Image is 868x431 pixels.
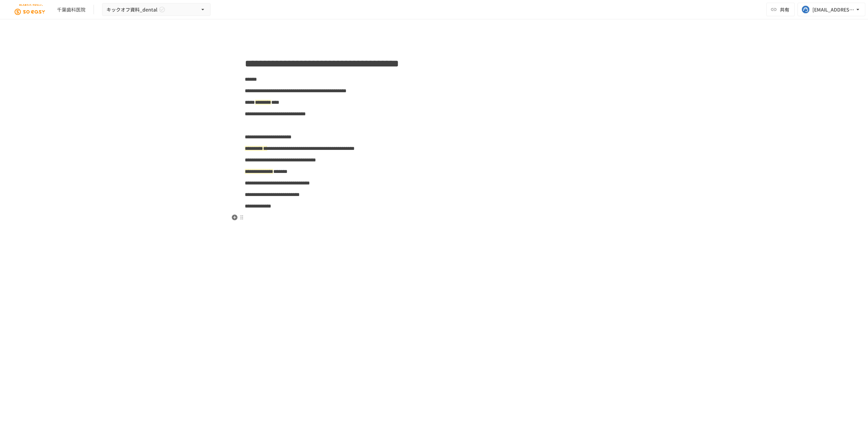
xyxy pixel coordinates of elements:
span: キックオフ資料_dental [106,5,157,14]
button: 共有 [766,3,795,16]
button: キックオフ資料_dental [102,3,211,16]
div: [EMAIL_ADDRESS][DOMAIN_NAME] [812,5,854,14]
button: [EMAIL_ADDRESS][DOMAIN_NAME] [797,3,865,16]
div: 千葉歯科医院 [57,6,85,13]
img: JEGjsIKIkXC9kHzRN7titGGb0UF19Vi83cQ0mCQ5DuX [8,4,52,15]
span: 共有 [780,6,789,13]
